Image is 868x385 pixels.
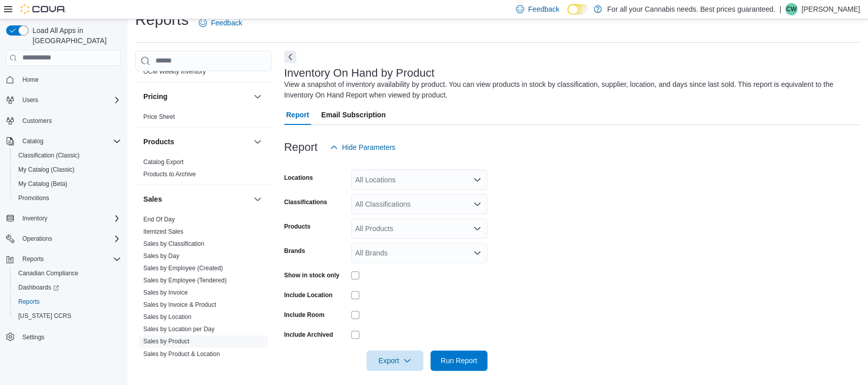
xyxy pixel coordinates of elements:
span: My Catalog (Classic) [14,164,121,176]
span: Export [373,350,417,371]
h3: Report [284,141,318,153]
a: Classification (Classic) [14,149,84,162]
span: Classification (Classic) [18,151,80,159]
a: Itemized Sales [143,228,183,235]
button: Products [143,137,250,147]
a: Price Sheet [143,113,175,120]
button: Open list of options [473,176,481,184]
div: Chris Wood [785,3,797,15]
label: Products [284,222,311,231]
label: Include Archived [284,331,333,339]
button: Reports [2,252,125,266]
button: My Catalog (Beta) [10,177,125,191]
span: Products to Archive [143,170,196,178]
span: Price Sheet [143,113,175,121]
span: Washington CCRS [14,310,121,322]
a: Settings [18,331,48,343]
span: Dashboards [14,281,121,294]
button: Reports [18,253,48,265]
span: Home [18,73,121,86]
button: Promotions [10,191,125,205]
p: [PERSON_NAME] [801,3,860,15]
a: Sales by Employee (Created) [143,265,223,272]
span: Dashboards [18,283,59,292]
span: [US_STATE] CCRS [18,312,71,320]
span: Dark Mode [567,15,568,15]
span: CW [786,3,796,15]
span: Promotions [18,194,49,202]
button: Sales [143,194,250,204]
a: Sales by Product & Location [143,350,220,357]
span: Promotions [14,192,121,204]
span: My Catalog (Beta) [14,178,121,190]
label: Classifications [284,198,327,206]
p: For all your Cannabis needs. Best prices guaranteed. [607,3,775,15]
span: Reports [18,253,121,265]
span: OCM Weekly Inventory [143,68,206,76]
a: Dashboards [10,280,125,295]
button: [US_STATE] CCRS [10,309,125,323]
span: Inventory [22,214,47,222]
span: Catalog Export [143,158,183,166]
span: Home [22,76,39,84]
h3: Inventory On Hand by Product [284,67,435,79]
button: Export [366,350,423,371]
span: Operations [22,235,52,243]
div: Pricing [135,111,272,127]
h3: Products [143,137,174,147]
span: Feedback [211,18,242,28]
a: Sales by Location per Day [143,326,214,333]
span: Canadian Compliance [14,267,121,279]
span: Itemized Sales [143,228,183,236]
span: Sales by Product & Location [143,349,220,358]
span: Settings [18,330,121,343]
span: Sales by Product [143,337,190,345]
span: My Catalog (Classic) [18,166,75,174]
label: Locations [284,174,313,182]
label: Show in stock only [284,271,339,279]
a: Dashboards [14,281,63,294]
span: Sales by Invoice & Product [143,301,216,309]
span: End Of Day [143,215,175,223]
button: Open list of options [473,224,481,233]
h1: Reports [135,10,189,30]
a: Sales by Invoice [143,289,188,296]
div: Products [135,156,272,184]
span: Hide Parameters [342,142,395,152]
span: Reports [18,298,40,306]
span: Sales by Location per Day [143,325,214,333]
button: Products [252,136,264,148]
span: Email Subscription [321,105,386,125]
span: Users [22,96,38,104]
span: Customers [22,117,52,125]
span: Classification (Classic) [14,149,121,162]
a: My Catalog (Classic) [14,164,79,176]
button: Inventory [18,212,51,224]
button: Operations [2,232,125,246]
a: Sales by Employee (Tendered) [143,277,227,284]
button: Inventory [2,211,125,226]
span: Settings [22,333,44,341]
label: Include Room [284,311,324,319]
button: Catalog [2,134,125,148]
img: Cova [20,4,66,14]
button: Reports [10,295,125,309]
button: Open list of options [473,249,481,257]
a: [US_STATE] CCRS [14,310,75,322]
label: Include Location [284,291,332,299]
a: Sales by Product [143,338,190,345]
a: Customers [18,115,56,127]
div: View a snapshot of inventory availability by product. You can view products in stock by classific... [284,79,855,101]
span: Canadian Compliance [18,269,78,277]
a: End Of Day [143,216,175,223]
a: Reports [14,296,44,308]
span: Reports [22,255,44,263]
p: | [779,3,781,15]
span: Users [18,94,121,106]
input: Dark Mode [567,4,588,15]
button: Hide Parameters [326,137,399,157]
a: Sales by Location [143,313,192,320]
h3: Sales [143,194,162,204]
span: Catalog [22,137,43,145]
span: Sales by Employee (Created) [143,264,223,272]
